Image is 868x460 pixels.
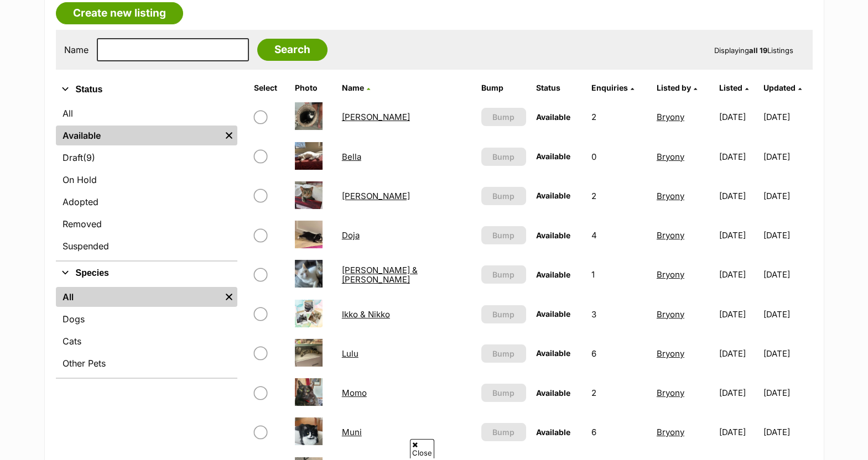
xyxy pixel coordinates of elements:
td: [DATE] [715,216,762,254]
span: Name [342,83,364,92]
td: [DATE] [763,255,811,294]
a: [PERSON_NAME] & [PERSON_NAME] [342,265,418,285]
a: Updated [763,83,802,92]
span: Bump [492,151,514,163]
td: [DATE] [715,413,762,451]
span: Displaying Listings [714,46,793,55]
td: [DATE] [715,255,762,294]
button: Bump [481,148,526,166]
td: 3 [587,295,651,333]
span: Listed by [657,83,691,92]
th: Photo [290,79,336,97]
a: Removed [56,214,237,234]
td: 6 [587,413,651,451]
span: Listed [719,83,742,92]
a: Bryony [657,388,684,398]
a: [PERSON_NAME] [342,112,410,122]
span: Updated [763,83,796,92]
a: Draft [56,148,237,168]
a: Bryony [657,348,684,359]
a: Bryony [657,427,684,437]
button: Status [56,82,237,97]
a: Name [342,83,370,92]
span: Available [536,151,570,161]
a: Listed by [657,83,697,92]
a: Available [56,126,221,145]
strong: all 19 [749,46,767,55]
span: Bump [492,348,514,359]
a: Cats [56,331,237,351]
span: Bump [492,309,514,320]
td: 0 [587,138,651,176]
a: Dogs [56,309,237,329]
button: Bump [481,187,526,205]
th: Bump [477,79,531,97]
button: Bump [481,265,526,284]
button: Bump [481,384,526,402]
a: All [56,287,221,307]
td: [DATE] [715,334,762,373]
th: Status [532,79,585,97]
td: [DATE] [715,374,762,412]
a: Momo [342,388,367,398]
input: Search [257,39,328,61]
td: [DATE] [763,413,811,451]
td: 2 [587,374,651,412]
span: Available [536,112,570,122]
button: Bump [481,344,526,363]
td: [DATE] [715,138,762,176]
button: Bump [481,108,526,126]
a: Create new listing [56,2,183,24]
span: Bump [492,269,514,280]
a: Muni [342,427,362,437]
span: Available [536,427,570,437]
a: Bella [342,151,361,162]
div: Species [56,285,237,378]
td: [DATE] [763,138,811,176]
a: Bryony [657,309,684,320]
a: Suspended [56,236,237,256]
button: Species [56,266,237,280]
span: Bump [492,229,514,241]
a: [PERSON_NAME] [342,191,410,201]
span: Available [536,270,570,279]
a: Listed [719,83,749,92]
a: Ikko & Nikko [342,309,390,320]
a: Bryony [657,191,684,201]
a: Bryony [657,269,684,280]
a: Lulu [342,348,358,359]
span: Available [536,231,570,240]
td: [DATE] [715,295,762,333]
td: 2 [587,98,651,136]
a: All [56,103,237,123]
td: 6 [587,334,651,373]
td: [DATE] [715,177,762,215]
a: Enquiries [591,83,634,92]
a: Doja [342,230,360,241]
label: Name [64,45,89,55]
button: Bump [481,423,526,441]
span: Bump [492,190,514,202]
td: [DATE] [763,334,811,373]
span: Bump [492,111,514,123]
span: Available [536,348,570,358]
span: Bump [492,387,514,399]
td: [DATE] [715,98,762,136]
td: 1 [587,255,651,294]
td: 2 [587,177,651,215]
div: Status [56,101,237,260]
td: [DATE] [763,177,811,215]
span: (9) [83,151,95,164]
button: Bump [481,305,526,323]
span: Close [410,439,434,458]
span: translation missing: en.admin.listings.index.attributes.enquiries [591,83,628,92]
a: Remove filter [221,287,237,307]
a: Adopted [56,192,237,212]
a: Bryony [657,112,684,122]
a: Bryony [657,230,684,241]
button: Bump [481,226,526,244]
td: [DATE] [763,216,811,254]
span: Available [536,309,570,318]
span: Bump [492,426,514,438]
a: Remove filter [221,126,237,145]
